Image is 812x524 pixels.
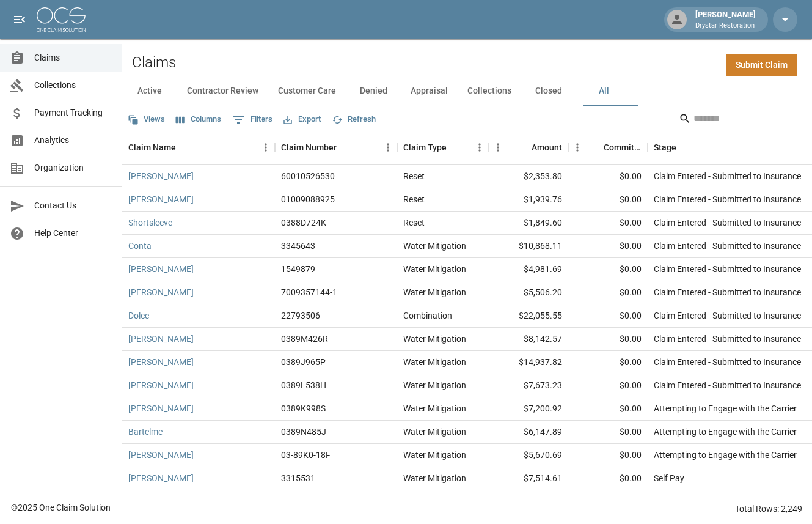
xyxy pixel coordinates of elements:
button: Views [125,110,168,129]
div: Claim Entered - Submitted to Insurance [654,193,801,205]
div: Claim Entered - Submitted to Insurance [654,309,801,322]
div: $0.00 [568,351,648,374]
a: [PERSON_NAME] [128,472,194,484]
button: Customer Care [268,76,346,106]
button: Sort [176,139,193,156]
button: Sort [447,139,464,156]
div: 01009088925 [281,193,335,205]
div: Total Rows: 2,249 [735,503,802,515]
div: 1549879 [281,263,315,275]
button: Select columns [173,110,224,129]
div: Claim Entered - Submitted to Insurance [654,263,801,275]
div: $0.00 [568,328,648,351]
div: $2,353.80 [489,165,568,188]
div: $5,670.69 [489,444,568,467]
div: Amount [489,130,568,164]
div: Claim Number [281,130,337,164]
a: Dolce [128,309,149,322]
div: Stage [654,130,676,164]
div: Combination [403,309,452,322]
div: 03-89K0-18F [281,449,331,461]
div: 0389N485J [281,426,326,438]
div: $1,939.76 [489,188,568,212]
button: Closed [521,76,576,106]
div: 60010526530 [281,170,335,182]
div: $0.00 [568,490,648,514]
div: Water Mitigation [403,379,466,391]
span: Organization [34,161,112,174]
div: Water Mitigation [403,286,466,298]
a: [PERSON_NAME] [128,170,194,182]
div: Attempting to Engage with the Carrier [654,449,797,461]
a: [PERSON_NAME] [128,193,194,205]
span: Help Center [34,227,112,240]
div: $22,055.55 [489,304,568,328]
div: $0.00 [568,258,648,281]
div: $0.00 [568,212,648,235]
div: $0.00 [568,165,648,188]
p: Drystar Restoration [695,21,756,31]
div: 3315531 [281,472,315,484]
div: Claim Entered - Submitted to Insurance [654,216,801,229]
button: open drawer [7,7,32,32]
button: All [576,76,631,106]
div: Claim Entered - Submitted to Insurance [654,379,801,391]
a: [PERSON_NAME] [128,449,194,461]
a: [PERSON_NAME] [128,286,194,298]
button: Menu [470,138,489,157]
div: Claim Entered - Submitted to Insurance [654,240,801,252]
span: Claims [34,51,112,64]
div: $14,937.82 [489,351,568,374]
div: $7,514.61 [489,467,568,490]
div: Water Mitigation [403,472,466,484]
div: $7,673.23 [489,374,568,397]
button: Menu [568,138,587,157]
div: Amount [532,130,562,164]
div: $10,868.11 [489,235,568,258]
div: $0.00 [568,421,648,444]
button: Collections [458,76,521,106]
div: © 2025 One Claim Solution [11,501,111,514]
div: Reset [403,170,425,182]
div: Claim Entered - Submitted to Insurance [654,286,801,298]
a: Shortsleeve [128,216,172,229]
div: $7,200.92 [489,397,568,421]
div: Reset [403,216,425,229]
span: Collections [34,79,112,92]
a: Submit Claim [726,54,797,76]
div: dynamic tabs [122,76,812,106]
div: Water Mitigation [403,240,466,252]
div: 3345643 [281,240,315,252]
a: Bartelme [128,426,163,438]
div: 0388D724K [281,216,326,229]
div: $0.00 [568,281,648,304]
div: $6,147.89 [489,421,568,444]
button: Appraisal [401,76,458,106]
div: Attempting to Engage with the Carrier [654,402,797,415]
div: Water Mitigation [403,356,466,368]
div: Committed Amount [568,130,648,164]
h2: Claims [132,54,176,72]
div: $0.00 [568,188,648,212]
div: Claim Entered - Submitted to Insurance [654,356,801,368]
div: Reset [403,193,425,205]
div: $4,981.69 [489,258,568,281]
button: Menu [257,138,275,157]
div: Claim Name [122,130,275,164]
div: 0389M426R [281,333,328,345]
img: ocs-logo-white-transparent.png [37,7,86,32]
button: Show filters [229,110,276,130]
a: Conta [128,240,152,252]
a: [PERSON_NAME] [128,402,194,415]
div: 0389K998S [281,402,326,415]
button: Menu [489,138,507,157]
div: $0.00 [568,444,648,467]
button: Export [280,110,324,129]
div: Claim Name [128,130,176,164]
div: $5,506.20 [489,281,568,304]
span: Payment Tracking [34,106,112,119]
div: $4,654.07 [489,490,568,514]
div: Search [679,109,810,131]
a: [PERSON_NAME] [128,263,194,275]
div: Committed Amount [604,130,642,164]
